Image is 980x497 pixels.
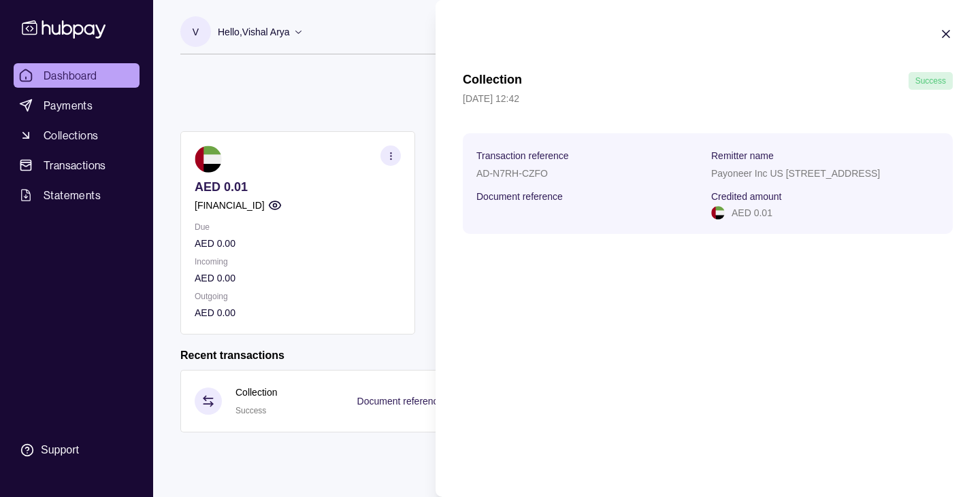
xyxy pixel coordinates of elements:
[711,206,725,220] img: ae
[732,205,772,220] p: AED 0.01
[711,150,774,161] p: Remitter name
[711,168,880,179] p: Payoneer Inc US [STREET_ADDRESS]
[711,191,782,202] p: Credited amount
[476,150,569,161] p: Transaction reference
[476,191,563,202] p: Document reference
[476,168,548,179] p: AD-N7RH-CZFO
[463,91,953,106] p: [DATE] 12:42
[915,76,946,86] span: Success
[463,72,522,90] h1: Collection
